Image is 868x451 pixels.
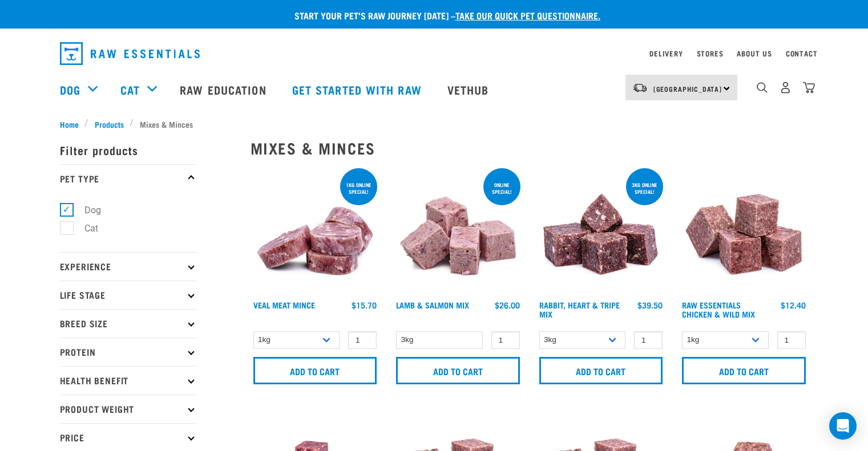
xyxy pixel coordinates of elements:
p: Pet Type [60,164,197,193]
input: Add to cart [539,357,663,384]
a: Raw Essentials Chicken & Wild Mix [682,303,755,316]
img: user.png [780,82,792,94]
a: Cat [120,81,140,98]
img: 1029 Lamb Salmon Mix 01 [393,166,523,295]
h2: Mixes & Minces [251,139,809,157]
p: Health Benefit [60,366,197,395]
div: $15.70 [352,300,377,310]
input: 1 [777,331,806,349]
div: 1kg online special! [340,176,377,200]
a: About Us [737,51,772,55]
a: Delivery [649,51,683,55]
label: Cat [66,221,103,235]
nav: breadcrumbs [60,118,809,130]
img: 1160 Veal Meat Mince Medallions 01 [251,166,380,295]
input: Add to cart [396,357,520,384]
div: $26.00 [495,300,520,310]
span: Products [95,118,124,130]
span: [GEOGRAPHIC_DATA] [653,87,722,91]
p: Filter products [60,136,197,164]
div: Open Intercom Messenger [829,412,857,440]
p: Breed Size [60,309,197,338]
img: home-icon@2x.png [803,82,815,94]
a: Products [88,118,130,130]
a: Stores [697,51,724,55]
img: Raw Essentials Logo [60,42,200,65]
nav: dropdown navigation [51,38,818,70]
p: Life Stage [60,281,197,309]
a: Rabbit, Heart & Tripe Mix [539,303,620,316]
span: Home [60,118,79,130]
a: Vethub [436,67,503,112]
input: Add to cart [682,357,806,384]
div: $39.50 [637,300,663,310]
input: Add to cart [253,357,377,384]
a: Dog [60,81,80,98]
img: 1175 Rabbit Heart Tripe Mix 01 [536,166,666,295]
div: 3kg online special! [626,176,663,200]
a: Get started with Raw [281,67,436,112]
p: Protein [60,338,197,366]
p: Product Weight [60,395,197,423]
a: Home [60,118,85,130]
p: Experience [60,252,197,281]
a: Veal Meat Mince [253,303,315,307]
img: van-moving.png [632,83,648,93]
input: 1 [491,331,520,349]
input: 1 [348,331,377,349]
img: Pile Of Cubed Chicken Wild Meat Mix [679,166,809,295]
a: Contact [786,51,818,55]
a: Raw Education [168,67,280,112]
label: Dog [66,203,106,217]
img: home-icon-1@2x.png [757,82,768,93]
div: ONLINE SPECIAL! [483,176,520,200]
a: Lamb & Salmon Mix [396,303,469,307]
a: take our quick pet questionnaire. [455,13,600,18]
input: 1 [634,331,663,349]
div: $12.40 [781,300,806,310]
